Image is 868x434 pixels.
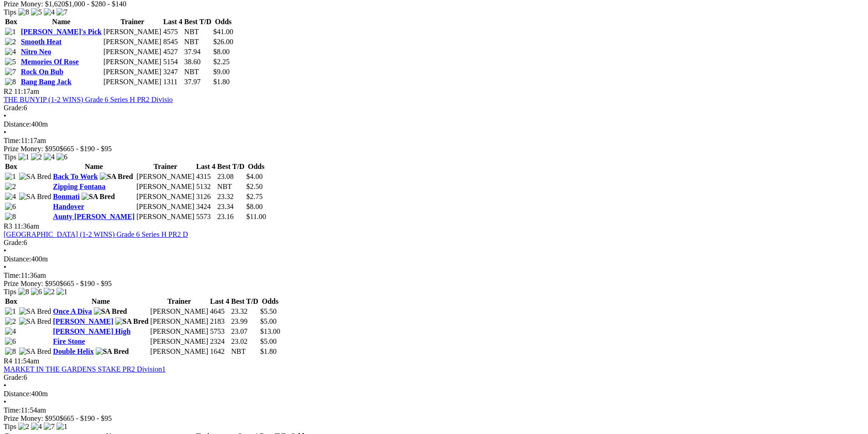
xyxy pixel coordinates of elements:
[44,288,55,296] img: 2
[4,145,864,153] div: Prize Money: $950
[150,307,209,316] td: [PERSON_NAME]
[217,162,245,171] th: Best T/D
[60,145,112,153] span: $665 - $190 - $95
[52,162,135,171] th: Name
[4,373,24,381] span: Grade:
[4,153,16,161] span: Tips
[4,398,6,406] span: •
[231,327,259,336] td: 23.07
[247,213,266,220] span: $11.00
[213,17,234,26] th: Odds
[21,58,79,66] a: Memories Of Rose
[60,414,112,422] span: $665 - $190 - $95
[53,347,93,355] a: Double Helix
[210,337,230,346] td: 2324
[196,172,216,181] td: 4315
[103,47,162,56] td: [PERSON_NAME]
[4,222,12,230] span: R3
[4,382,6,389] span: •
[4,239,864,247] div: 6
[21,48,51,56] a: Nitro Neo
[5,163,17,170] span: Box
[53,173,98,180] a: Back To Work
[56,153,67,161] img: 6
[163,57,183,66] td: 5154
[4,263,6,271] span: •
[5,203,16,211] img: 6
[246,162,267,171] th: Odds
[247,203,263,210] span: $8.00
[19,173,51,181] img: SA Bred
[217,172,245,181] td: 23.08
[21,78,72,86] a: Bang Bang Jack
[5,38,16,46] img: 2
[163,27,183,36] td: 4575
[260,337,277,345] span: $5.00
[19,347,51,356] img: SA Bred
[217,192,245,201] td: 23.32
[53,317,113,325] a: [PERSON_NAME]
[82,193,115,201] img: SA Bred
[4,406,864,414] div: 11:54am
[14,357,39,365] span: 11:54am
[213,58,230,66] span: $2.25
[4,137,864,145] div: 11:17am
[4,423,16,430] span: Tips
[52,297,149,306] th: Name
[210,297,230,306] th: Last 4
[213,28,233,36] span: $41.00
[231,337,259,346] td: 23.02
[18,423,29,431] img: 2
[19,193,51,201] img: SA Bred
[4,120,864,128] div: 400m
[4,137,21,144] span: Time:
[5,183,16,191] img: 2
[210,347,230,356] td: 1642
[4,255,864,263] div: 400m
[184,37,212,46] td: NBT
[4,104,864,112] div: 6
[217,182,245,191] td: NBT
[247,193,263,200] span: $2.75
[260,307,277,315] span: $5.50
[136,202,195,211] td: [PERSON_NAME]
[60,280,112,287] span: $665 - $190 - $95
[4,255,31,263] span: Distance:
[5,173,16,181] img: 1
[5,68,16,76] img: 7
[5,327,16,336] img: 4
[103,77,162,87] td: [PERSON_NAME]
[4,271,864,280] div: 11:36am
[5,28,16,36] img: 1
[14,87,39,95] span: 11:17am
[136,162,195,171] th: Trainer
[19,307,51,316] img: SA Bred
[21,68,63,76] a: Rock On Bub
[4,390,31,398] span: Distance:
[163,77,183,87] td: 1311
[5,193,16,201] img: 4
[31,153,42,161] img: 2
[18,8,29,16] img: 8
[196,192,216,201] td: 3126
[5,213,16,221] img: 8
[115,317,149,326] img: SA Bred
[4,357,12,365] span: R4
[4,414,864,423] div: Prize Money: $950
[5,347,16,356] img: 8
[150,327,209,336] td: [PERSON_NAME]
[184,67,212,77] td: NBT
[184,17,212,26] th: Best T/D
[21,17,102,26] th: Name
[247,173,263,180] span: $4.00
[196,212,216,221] td: 5573
[53,213,134,220] a: Aunty [PERSON_NAME]
[260,347,277,355] span: $1.80
[44,153,55,161] img: 4
[56,288,67,296] img: 1
[213,68,230,76] span: $9.00
[4,239,24,246] span: Grade:
[150,317,209,326] td: [PERSON_NAME]
[103,17,162,26] th: Trainer
[53,193,80,200] a: Bonmati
